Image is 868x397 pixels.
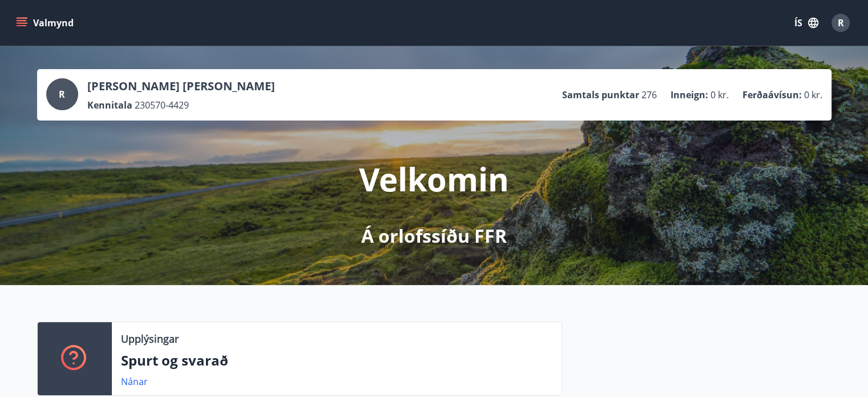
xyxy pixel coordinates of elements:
[742,89,802,101] p: Ferðaávísun :
[121,351,552,370] p: Spurt og svarað
[562,89,639,101] p: Samtals punktar
[87,78,275,94] p: [PERSON_NAME] [PERSON_NAME]
[87,99,132,111] p: Kennitala
[710,89,729,101] span: 0 kr.
[641,89,657,101] span: 276
[135,99,189,111] span: 230570-4429
[804,89,822,101] span: 0 kr.
[361,223,507,248] p: Á orlofssíðu FFR
[838,17,844,29] span: R
[359,157,509,200] p: Velkomin
[59,88,65,101] span: R
[121,375,148,388] a: Nánar
[121,331,179,346] p: Upplýsingar
[671,89,708,101] p: Inneign :
[14,13,78,33] button: menu
[788,13,825,33] button: ÍS
[827,9,854,37] button: R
